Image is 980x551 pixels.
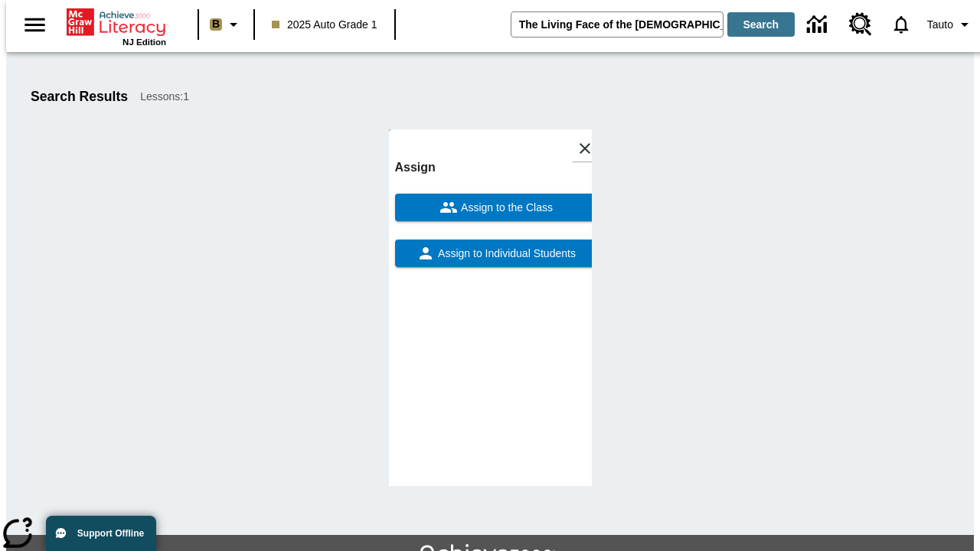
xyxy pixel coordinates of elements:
[67,7,166,37] a: Home
[12,2,57,47] button: Open side menu
[395,157,598,178] h6: Assign
[921,11,980,38] button: Profile/Settings
[67,5,166,47] div: Home
[927,17,953,33] span: Tauto
[395,240,598,267] button: Assign to Individual Students
[572,135,598,161] button: Close
[881,5,921,44] a: Notifications
[77,528,144,539] span: Support Offline
[395,194,598,221] button: Assign to the Class
[272,17,377,33] span: 2025 Auto Grade 1
[140,89,189,105] span: Lessons : 1
[204,11,249,38] button: Boost Class color is light brown. Change class color
[212,15,220,34] span: B
[389,129,592,486] div: lesson details
[511,12,723,37] input: search field
[435,246,576,262] span: Assign to Individual Students
[46,516,156,551] button: Support Offline
[840,4,881,45] a: Resource Center, Will open in new tab
[727,12,795,37] button: Search
[122,37,166,47] span: NJ Edition
[31,89,128,105] h1: Search Results
[458,200,553,216] span: Assign to the Class
[798,4,840,46] a: Data Center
